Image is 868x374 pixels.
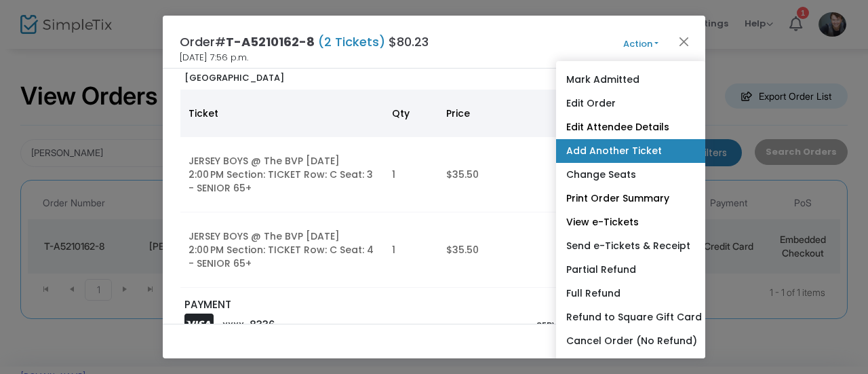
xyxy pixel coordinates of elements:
[556,92,705,115] a: Edit Order
[180,137,384,212] td: JERSEY BOYS @ The BVP [DATE] 2:00 PM Section: TICKET Row: C Seat: 3 - SENIOR 65+
[180,51,248,64] span: [DATE] 7:56 p.m.
[556,187,705,210] a: Print Order Summary
[315,33,389,50] span: (2 Tickets)
[556,329,705,353] a: Cancel Order (No Refund)
[505,319,620,333] p: Service Fee Total
[384,90,438,137] th: Qty
[556,68,705,92] a: Mark Admitted
[222,320,244,331] span: XXXX
[184,58,284,84] b: Ontario K7R 3K8 [GEOGRAPHIC_DATA]
[384,137,438,212] td: 1
[180,90,384,137] th: Ticket
[556,282,705,305] a: Full Refund
[556,210,705,234] a: View e-Tickets
[438,137,567,212] td: $35.50
[180,90,688,288] div: Data table
[675,33,693,50] button: Close
[184,297,428,313] p: PAYMENT
[556,139,705,163] a: Add Another Ticket
[244,318,275,332] span: -8336
[600,37,682,52] button: Action
[226,33,315,50] span: T-A5210162-8
[180,33,429,51] h4: Order# $80.23
[438,90,567,137] th: Price
[556,115,705,139] a: Edit Attendee Details
[505,297,620,311] p: Sub total
[180,212,384,288] td: JERSEY BOYS @ The BVP [DATE] 2:00 PM Section: TICKET Row: C Seat: 4 - SENIOR 65+
[556,234,705,258] a: Send e-Tickets & Receipt
[556,305,705,329] a: Refund to Square Gift Card
[556,258,705,282] a: Partial Refund
[384,212,438,288] td: 1
[556,163,705,187] a: Change Seats
[438,212,567,288] td: $35.50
